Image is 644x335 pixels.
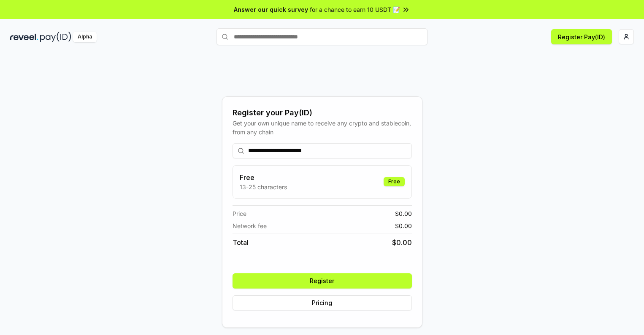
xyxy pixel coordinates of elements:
[240,172,287,182] h3: Free
[233,119,412,136] div: Get your own unique name to receive any crypto and stablecoin, from any chain
[233,221,267,230] span: Network fee
[233,237,249,248] span: Total
[233,107,412,119] div: Register your Pay(ID)
[234,5,308,14] span: Answer our quick survey
[233,295,412,310] button: Pricing
[233,273,412,289] button: Register
[395,209,412,218] span: $ 0.00
[233,209,246,218] span: Price
[392,237,412,248] span: $ 0.00
[73,32,97,42] div: Alpha
[551,29,612,44] button: Register Pay(ID)
[310,5,400,14] span: for a chance to earn 10 USDT 📝
[240,182,287,191] p: 13-25 characters
[10,32,38,42] img: reveel_dark
[395,221,412,230] span: $ 0.00
[40,32,71,42] img: pay_id
[384,177,405,186] div: Free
